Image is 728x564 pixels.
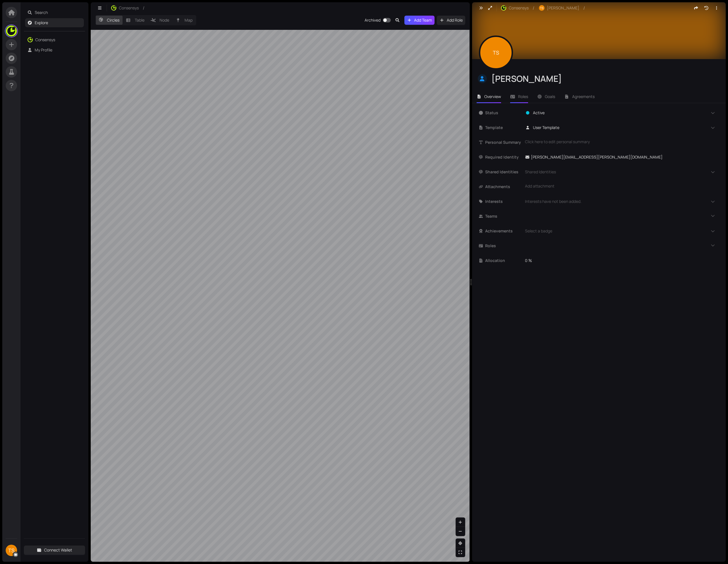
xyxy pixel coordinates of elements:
span: Achievements [485,228,522,234]
span: Roles [485,243,522,249]
button: TS[PERSON_NAME] [536,3,582,13]
span: TS [540,7,543,10]
span: Consensys [509,5,529,11]
a: My Profile [35,47,52,53]
span: Roles [518,94,528,99]
img: C_B4gRTQsE.jpeg [111,5,116,11]
button: Add Team [404,16,435,25]
span: TS [8,545,15,556]
span: TS [493,36,499,70]
span: Agreements [572,94,595,99]
span: Add Team [414,17,432,23]
img: UpR549OQDm.jpeg [6,26,17,36]
a: Consensys [35,37,55,42]
span: Required Identity [485,154,522,160]
a: Explore [35,20,48,25]
span: Search [35,8,82,17]
button: Consensys [108,3,142,13]
span: Add Role [447,17,463,23]
span: Status [485,110,522,116]
button: Add Role [437,16,465,25]
span: Shared Identities [523,169,556,175]
span: Allocation [485,257,522,264]
span: Shared Identities [485,169,522,175]
span: Interests [485,198,522,205]
span: [PERSON_NAME][EMAIL_ADDRESS][PERSON_NAME][DOMAIN_NAME] [531,154,663,160]
span: Select a badge [523,228,552,234]
span: [PERSON_NAME] [547,5,579,11]
span: Goals [545,94,555,99]
button: Connect Wallet [24,546,85,555]
span: Template [485,124,522,131]
div: [PERSON_NAME] [491,73,718,84]
span: Personal Summary [485,139,522,145]
span: Interests have not been added. [523,198,582,205]
div: Archived [365,17,380,23]
span: Active [533,110,545,116]
button: Consensys [498,3,531,13]
span: Overview [484,94,501,99]
span: Attachments [485,184,522,190]
div: Add attachment [522,182,719,191]
div: Click here to edit personal summary [525,139,715,145]
span: Connect Wallet [44,547,72,553]
img: C_B4gRTQsE.jpeg [501,5,506,11]
span: Teams [485,213,522,219]
span: User Template [533,124,559,131]
span: Consensys [119,5,139,11]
